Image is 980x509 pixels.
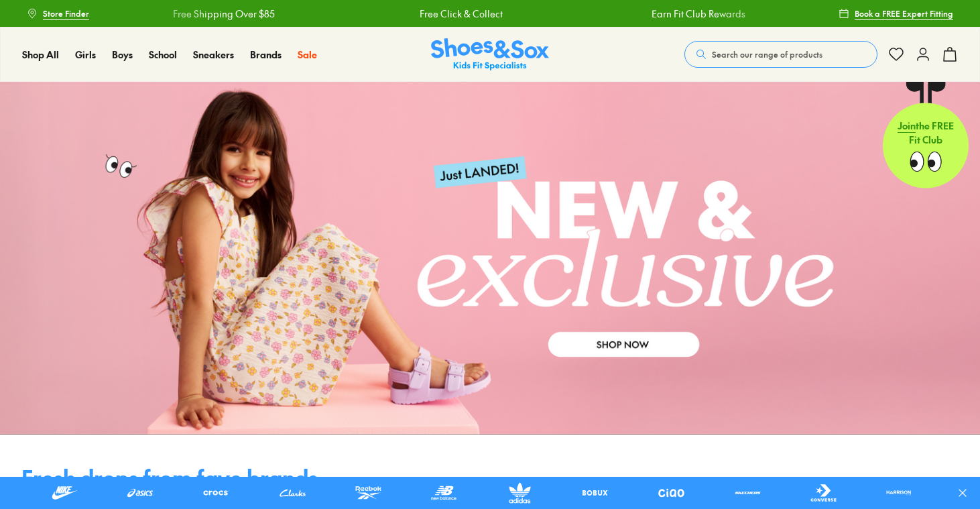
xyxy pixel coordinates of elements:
a: Book a FREE Expert Fitting [839,1,953,25]
button: Search our range of products [684,41,877,68]
a: Girls [75,48,96,62]
a: Store Finder [27,1,89,25]
a: Brands [250,48,282,62]
span: Brands [250,48,282,61]
a: Sneakers [193,48,234,62]
span: Store Finder [43,7,89,19]
a: Earn Fit Club Rewards [651,7,745,21]
a: Free Click & Collect [419,7,502,21]
span: Book a FREE Expert Fitting [855,7,953,19]
a: Shoes & Sox [431,38,549,71]
span: Sneakers [193,48,234,61]
p: the FREE Fit Club [883,108,969,158]
a: Sale [298,48,317,62]
span: Girls [75,48,96,61]
span: Search our range of products [712,48,822,60]
span: Shop All [22,48,59,61]
span: Sale [298,48,317,61]
span: Boys [112,48,133,61]
a: School [149,48,177,62]
img: SNS_Logo_Responsive.svg [431,38,549,71]
span: Join [898,119,916,132]
a: Shop All [22,48,59,62]
a: Free Shipping Over $85 [172,7,274,21]
span: School [149,48,177,61]
a: Boys [112,48,133,62]
a: Jointhe FREE Fit Club [883,81,969,188]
